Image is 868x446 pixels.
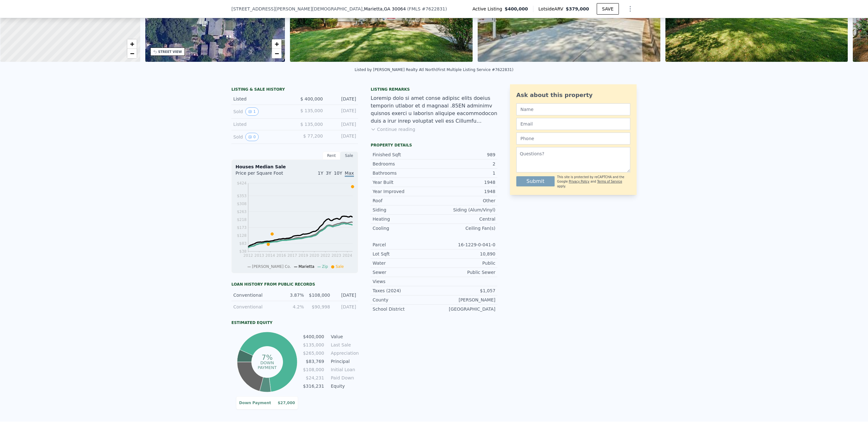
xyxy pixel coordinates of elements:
div: 1 [434,170,495,176]
tspan: 2023 [331,253,341,258]
a: Terms of Service [597,180,622,183]
div: Listed by [PERSON_NAME] Realty Atl North (First Multiple Listing Service #7622831) [355,68,513,72]
div: [DATE] [328,107,356,116]
div: $90,998 [308,304,330,310]
button: Show Options [624,3,637,15]
div: Public [434,260,495,266]
div: Estimated Equity [231,320,358,325]
div: Sewer [373,269,434,275]
div: Ask about this property [516,91,630,100]
button: Continue reading [371,126,415,133]
td: Appreciation [330,350,358,357]
div: School District [373,306,434,312]
tspan: 2017 [287,253,297,258]
tspan: $308 [237,202,247,206]
span: , GA 30064 [382,6,406,11]
span: $ 135,000 [300,122,323,127]
span: [STREET_ADDRESS][PERSON_NAME][DEMOGRAPHIC_DATA] [231,6,362,12]
a: Privacy Policy [569,180,589,183]
div: [DATE] [328,96,356,102]
div: $1,057 [434,288,495,294]
tspan: $424 [237,181,247,185]
div: Siding (Alum/Vinyl) [434,207,495,213]
div: Ceiling Fan(s) [434,225,495,231]
div: County [373,297,434,303]
button: Submit [516,176,555,186]
td: Down Payment [239,399,271,407]
div: Year Built [373,179,434,185]
div: [DATE] [328,121,356,127]
div: Central [434,216,495,222]
div: STREET VIEW [158,49,182,54]
tspan: 2014 [265,253,275,258]
span: $ 135,000 [300,108,323,113]
input: Email [516,118,630,130]
span: 3Y [326,171,331,176]
span: Marietta [299,264,314,269]
span: $400,000 [505,6,528,12]
div: $108,000 [308,292,330,298]
div: Loan history from public records [231,282,358,287]
div: Sold [233,133,290,141]
div: Rent [323,152,340,160]
a: Zoom out [127,49,137,58]
td: Equity [330,383,358,390]
span: − [275,49,279,57]
div: Listed [233,121,290,127]
tspan: $128 [237,233,247,238]
span: Lotside ARV [538,6,566,12]
div: Sold [233,107,290,116]
button: View historical data [245,107,259,116]
span: − [130,49,134,57]
span: Zip [322,264,328,269]
tspan: $263 [237,210,247,214]
span: $ 400,000 [300,96,323,101]
td: $400,000 [303,333,324,340]
span: # 7622831 [422,6,445,11]
div: Taxes (2024) [373,288,434,294]
div: Public Sewer [434,269,495,275]
tspan: 2016 [276,253,286,258]
div: Other [434,197,495,204]
input: Name [516,103,630,115]
tspan: Down [260,360,274,365]
span: , Marietta [362,6,406,12]
a: Zoom out [272,49,281,58]
button: SAVE [597,3,619,15]
span: + [130,40,134,48]
td: Last Sale [330,341,358,348]
tspan: 2020 [310,253,319,258]
div: Listed [233,96,290,102]
td: $24,231 [303,374,324,381]
span: + [275,40,279,48]
span: $379,000 [566,6,589,11]
div: This site is protected by reCAPTCHA and the Google and apply. [557,175,630,189]
div: Conventional [233,304,278,310]
div: [DATE] [334,292,356,298]
tspan: $353 [237,194,247,198]
div: 10,890 [434,251,495,257]
div: Sale [340,152,358,160]
td: $265,000 [303,350,324,357]
div: [GEOGRAPHIC_DATA] [434,306,495,312]
div: 1948 [434,179,495,185]
div: 1948 [434,188,495,195]
div: 16-1229-0-041-0 [434,242,495,248]
div: Roof [373,197,434,204]
td: Value [330,333,358,340]
tspan: 2019 [299,253,308,258]
input: Phone [516,133,630,145]
td: $83,769 [303,358,324,365]
tspan: 2013 [255,253,264,258]
span: FMLS [409,6,421,11]
tspan: 2012 [243,253,253,258]
div: Heating [373,216,434,222]
td: $27,000 [271,399,295,407]
div: Water [373,260,434,266]
a: Zoom in [272,39,281,49]
div: Houses Median Sale [236,164,354,170]
span: 10Y [334,171,342,176]
tspan: 2024 [343,253,352,258]
div: Year Improved [373,188,434,195]
tspan: $83 [239,241,247,246]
